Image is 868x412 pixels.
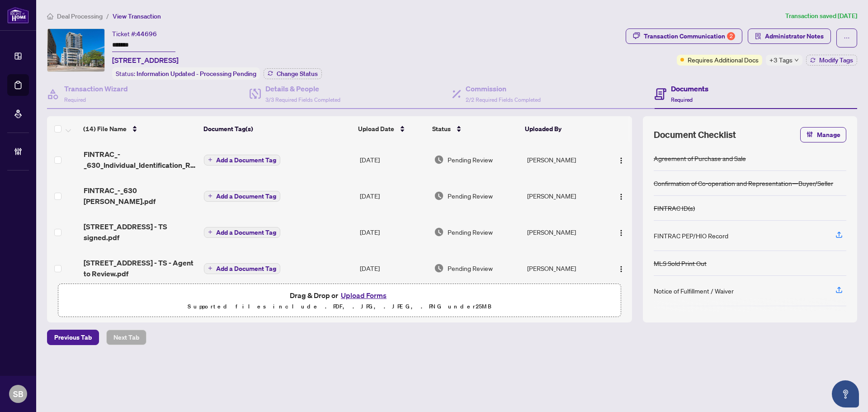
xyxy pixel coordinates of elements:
td: [PERSON_NAME] [524,214,606,250]
img: Document Status [434,227,444,237]
span: down [794,58,799,62]
img: logo [7,7,29,24]
span: Status [432,124,451,134]
div: FINTRAC ID(s) [654,203,695,213]
span: plus [208,266,212,270]
button: Logo [614,225,628,239]
span: Document Checklist [654,128,736,141]
button: Administrator Notes [748,28,831,44]
button: Add a Document Tag [204,154,280,166]
button: Modify Tags [806,55,857,66]
span: Required [671,96,693,103]
button: Add a Document Tag [204,155,280,166]
div: Transaction Communication [644,29,735,43]
span: 44696 [137,30,157,38]
img: Logo [618,157,625,164]
span: Change Status [277,71,318,77]
button: Upload Forms [338,289,389,301]
span: Add a Document Tag [216,193,276,199]
button: Transaction Communication2 [626,28,742,44]
span: Pending Review [448,155,493,165]
button: Add a Document Tag [204,190,280,202]
span: plus [208,194,212,198]
img: IMG-C12266851_1.jpg [47,29,104,71]
h4: Transaction Wizard [64,83,128,94]
span: plus [208,157,212,162]
th: Document Tag(s) [200,116,355,142]
button: Logo [614,261,628,275]
img: Document Status [434,191,444,201]
td: [DATE] [356,178,431,214]
span: Upload Date [358,124,394,134]
span: [STREET_ADDRESS] [112,55,179,66]
span: Modify Tags [819,57,853,63]
span: FINTRAC_-_630_Individual_Identification_Record [PERSON_NAME].pdf [84,149,197,170]
h4: Commission [466,83,541,94]
img: Logo [618,229,625,237]
button: Add a Document Tag [204,262,280,274]
div: Notice of Fulfillment / Waiver [654,286,734,296]
span: Add a Document Tag [216,157,276,163]
button: Change Status [264,68,322,79]
span: plus [208,230,212,234]
th: Status [429,116,521,142]
span: (14) File Name [83,124,127,134]
div: Confirmation of Co-operation and Representation—Buyer/Seller [654,178,833,188]
td: [PERSON_NAME] [524,178,606,214]
span: +3 Tags [769,55,793,65]
th: Uploaded By [521,116,603,142]
td: [DATE] [356,250,431,286]
td: [DATE] [356,214,431,250]
button: Manage [800,127,846,142]
img: Logo [618,265,625,273]
span: Administrator Notes [765,29,824,43]
li: / [106,11,109,21]
span: SB [13,388,24,400]
h4: Documents [671,83,708,94]
div: Ticket #: [112,28,157,39]
span: Pending Review [448,263,493,273]
img: Document Status [434,155,444,165]
div: 2 [727,32,735,40]
button: Add a Document Tag [204,227,280,238]
th: Upload Date [354,116,429,142]
span: [STREET_ADDRESS] - TS - Agent to Review.pdf [84,257,197,279]
span: Pending Review [448,227,493,237]
button: Logo [614,152,628,167]
span: FINTRAC_-_630 [PERSON_NAME].pdf [84,185,197,207]
span: Drag & Drop or [290,289,389,301]
button: Next Tab [106,330,146,345]
span: Drag & Drop orUpload FormsSupported files include .PDF, .JPG, .JPEG, .PNG under25MB [58,284,621,317]
td: [PERSON_NAME] [524,142,606,178]
h4: Details & People [265,83,340,94]
button: Add a Document Tag [204,191,280,202]
span: Requires Additional Docs [688,55,759,65]
span: Deal Processing [57,12,103,20]
button: Open asap [832,380,859,407]
span: View Transaction [113,12,161,20]
span: Pending Review [448,191,493,201]
div: FINTRAC PEP/HIO Record [654,231,728,241]
span: Add a Document Tag [216,265,276,272]
span: Manage [817,128,840,142]
div: MLS Sold Print Out [654,258,707,268]
span: [STREET_ADDRESS] - TS signed.pdf [84,221,197,243]
button: Logo [614,189,628,203]
article: Transaction saved [DATE] [785,11,857,21]
button: Add a Document Tag [204,263,280,274]
span: home [47,13,53,19]
th: (14) File Name [80,116,199,142]
td: [DATE] [356,142,431,178]
p: Supported files include .PDF, .JPG, .JPEG, .PNG under 25 MB [64,301,615,312]
span: Add a Document Tag [216,229,276,236]
div: Status: [112,67,260,80]
td: [PERSON_NAME] [524,250,606,286]
span: Required [64,96,86,103]
button: Add a Document Tag [204,226,280,238]
span: solution [755,33,761,39]
span: 2/2 Required Fields Completed [466,96,541,103]
span: ellipsis [844,35,850,41]
span: Previous Tab [54,330,92,345]
img: Document Status [434,263,444,273]
span: Information Updated - Processing Pending [137,70,256,78]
